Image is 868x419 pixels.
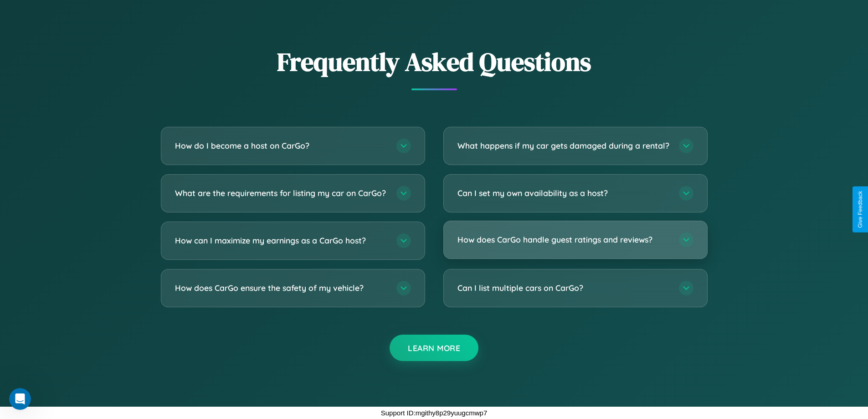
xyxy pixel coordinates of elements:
[175,282,387,294] h3: How does CarGo ensure the safety of my vehicle?
[457,282,670,294] h3: Can I list multiple cars on CarGo?
[175,187,387,199] h3: What are the requirements for listing my car on CarGo?
[457,234,670,245] h3: How does CarGo handle guest ratings and reviews?
[390,335,478,361] button: Learn More
[857,191,863,228] div: Give Feedback
[175,235,387,246] h3: How can I maximize my earnings as a CarGo host?
[381,407,487,419] p: Support ID: mgithy8p29yuugcmwp7
[9,388,31,410] iframe: Intercom live chat
[161,44,708,79] h2: Frequently Asked Questions
[457,140,670,151] h3: What happens if my car gets damaged during a rental?
[175,140,387,151] h3: How do I become a host on CarGo?
[457,187,670,199] h3: Can I set my own availability as a host?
